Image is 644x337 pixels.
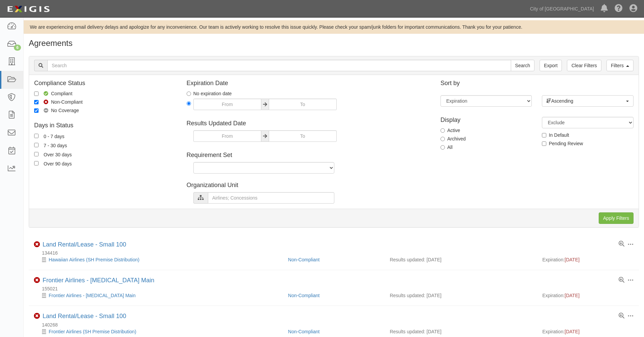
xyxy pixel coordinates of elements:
[34,250,639,256] div: 134416
[14,45,21,51] div: 6
[440,127,460,134] label: Active
[34,161,39,165] input: Over 90 days
[34,134,39,138] input: 0 - 7 days
[43,313,126,319] a: Land Rental/Lease - Small 100
[34,241,40,248] i: Non-Compliant
[43,277,154,284] a: Frontier Airlines - [MEDICAL_DATA] Main
[542,132,569,138] label: In Default
[34,90,72,97] label: Compliant
[542,141,546,146] input: Pending Review
[34,292,283,299] div: Frontier Airlines - T3 Main
[44,141,67,149] div: 7 - 30 days
[288,293,319,298] a: Non-Compliant
[34,285,639,292] div: 155021
[49,293,136,298] a: Frontier Airlines - [MEDICAL_DATA] Main
[542,140,583,147] label: Pending Review
[615,5,623,13] i: Help Center - Complianz
[34,143,39,147] input: 7 - 30 days
[440,137,445,141] input: Archived
[193,99,261,110] input: From
[187,92,191,96] input: No expiration date
[34,100,39,104] input: Non-Compliant
[542,95,633,107] button: Ascending
[269,130,337,142] input: To
[34,108,39,113] input: No Coverage
[43,313,126,320] div: Land Rental/Lease - Small 100
[288,329,319,334] a: Non-Compliant
[34,99,82,105] label: Non-Compliant
[47,60,511,71] input: Search
[5,3,52,15] img: logo-5460c22ac91f19d4615b14bd174203de0afe785f0fc80cf4dbbc73dc1793850b.png
[440,144,453,151] label: All
[44,132,64,140] div: 0 - 7 days
[24,24,644,30] div: We are experiencing email delivery delays and apologize for any inconvenience. Our team is active...
[43,277,154,284] div: Frontier Airlines - T3 Main
[44,151,72,158] div: Over 30 days
[440,145,445,150] input: All
[619,277,624,283] a: View results summary
[542,328,634,335] div: Expiration:
[565,257,579,262] span: [DATE]
[565,293,579,298] span: [DATE]
[43,241,126,248] a: Land Rental/Lease - Small 100
[49,257,139,262] a: Hawaiian Airlines (SH Premise Distribution)
[269,99,337,110] input: To
[34,313,40,319] i: Non-Compliant
[390,256,532,263] div: Results updated: [DATE]
[546,98,624,104] span: Ascending
[34,328,283,335] div: Frontier Airlines (SH Premise Distribution)
[208,192,334,204] input: Airlines; Concessions
[619,313,624,319] a: View results summary
[193,130,261,142] input: From
[619,241,624,247] a: View results summary
[34,321,639,328] div: 140268
[34,256,283,263] div: Hawaiian Airlines (SH Premise Distribution)
[29,39,639,48] h1: Agreements
[542,292,634,299] div: Expiration:
[606,60,634,71] a: Filters
[34,277,40,283] i: Non-Compliant
[34,107,79,114] label: No Coverage
[187,80,430,87] h4: Expiration Date
[440,117,532,124] h4: Display
[187,120,430,127] h4: Results Updated Date
[49,329,136,334] a: Frontier Airlines (SH Premise Distribution)
[440,80,634,87] h4: Sort by
[43,241,126,249] div: Land Rental/Lease - Small 100
[599,212,634,224] input: Apply Filters
[440,128,445,133] input: Active
[390,292,532,299] div: Results updated: [DATE]
[540,60,562,71] a: Export
[567,60,601,71] a: Clear Filters
[542,256,634,263] div: Expiration:
[542,133,546,137] input: In Default
[34,80,176,87] h4: Compliance Status
[34,92,39,96] input: Compliant
[440,135,466,142] label: Archived
[511,60,534,71] input: Search
[187,152,430,159] h4: Requirement Set
[187,182,430,189] h4: Organizational Unit
[34,122,176,129] h4: Days in Status
[527,2,597,16] a: City of [GEOGRAPHIC_DATA]
[44,160,72,167] div: Over 90 days
[390,328,532,335] div: Results updated: [DATE]
[565,329,579,334] span: [DATE]
[288,257,319,262] a: Non-Compliant
[34,152,39,156] input: Over 30 days
[187,90,232,97] label: No expiration date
